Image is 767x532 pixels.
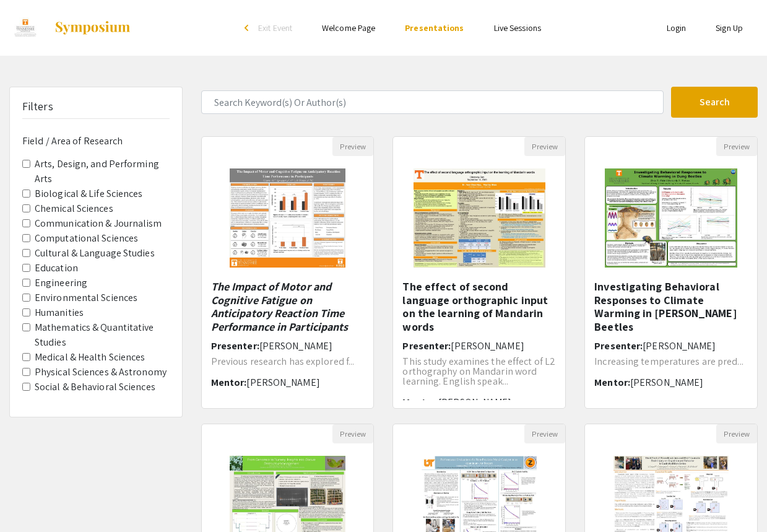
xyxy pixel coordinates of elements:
span: Mentor: [211,376,247,389]
a: Login [667,22,687,33]
p: Previous research has explored f... [211,357,365,367]
img: <p><em style="color: rgb(0, 0, 0);">The Impact of Motor and Cognitive Fatigue on Anticipatory Rea... [217,156,358,280]
label: Social & Behavioral Sciences [35,380,155,395]
a: Presentations [405,22,464,33]
h5: The effect of second language orthographic input on the learning of Mandarin words [402,280,556,333]
label: Chemical Sciences [35,201,113,216]
label: Computational Sciences [35,231,138,246]
span: [PERSON_NAME] [630,376,703,389]
button: Preview [716,137,757,156]
em: The Impact of Motor and Cognitive Fatigue on Anticipatory Reaction Time Performance in Participants [211,279,349,334]
span: Mentor: [402,396,438,409]
input: Search Keyword(s) Or Author(s) [201,90,664,114]
label: Engineering [35,276,87,290]
span: [PERSON_NAME] [259,339,332,352]
button: Preview [716,424,757,443]
label: Education [35,261,78,276]
a: Welcome Page [322,22,375,33]
button: Search [671,87,758,118]
label: Physical Sciences & Astronomy [35,365,167,380]
span: Exit Event [258,22,292,33]
span: [PERSON_NAME] [643,339,716,352]
p: Increasing temperatures are pred... [594,357,748,367]
a: Sign Up [716,22,743,33]
button: Preview [524,137,565,156]
span: [PERSON_NAME] [246,376,319,389]
h6: Field / Area of Research [22,135,170,147]
h5: Filters [22,100,53,113]
label: Arts, Design, and Performing Arts [35,157,170,186]
button: Preview [332,137,373,156]
span: This study examines the effect of L2 orthography on Mandarin word learning. English speak... [402,355,555,388]
div: Open Presentation <p class="ql-align-center"><span style="color: rgb(0, 0, 0);">Investigating Beh... [584,136,758,409]
div: arrow_back_ios [245,24,252,32]
label: Biological & Life Sciences [35,186,143,201]
a: Discovery Day 2023 [9,12,131,43]
label: Cultural & Language Studies [35,246,155,261]
div: Open Presentation <p><span style="color: black;">The&nbsp;effect of second language orthographic ... [392,136,566,409]
img: <p><span style="color: black;">The&nbsp;effect of second language orthographic input on the learn... [401,156,558,280]
img: <p class="ql-align-center"><span style="color: rgb(0, 0, 0);">Investigating Behavioral Responses ... [592,156,749,280]
img: Discovery Day 2023 [9,12,41,43]
button: Preview [332,424,373,443]
span: [PERSON_NAME] [451,339,524,352]
button: Preview [524,424,565,443]
a: Live Sessions [494,22,541,33]
h5: Investigating Behavioral Responses to Climate Warming in [PERSON_NAME] Beetles [594,280,748,333]
span: [PERSON_NAME] [438,396,511,409]
label: Humanities [35,305,84,320]
iframe: Chat [9,476,53,523]
h6: Presenter: [594,340,748,352]
img: Symposium by ForagerOne [54,20,131,35]
div: Open Presentation <p><em style="color: rgb(0, 0, 0);">The Impact of Motor and Cognitive Fatigue o... [201,136,375,409]
span: Mentor: [594,376,630,389]
h6: Presenter: [402,340,556,352]
h6: Presenter: [211,340,365,352]
label: Medical & Health Sciences [35,350,145,365]
label: Mathematics & Quantitative Studies [35,320,170,350]
label: Environmental Sciences [35,290,137,305]
label: Communication & Journalism [35,216,162,231]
